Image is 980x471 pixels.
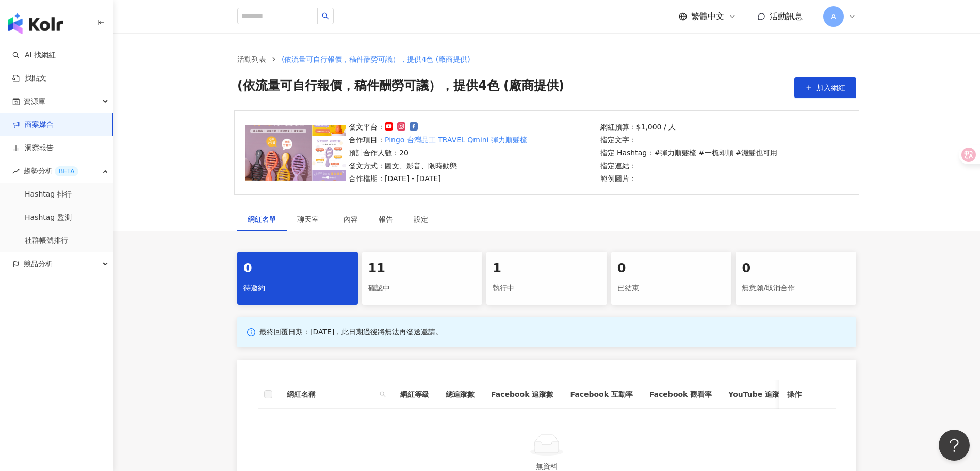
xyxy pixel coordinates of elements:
[691,11,724,22] span: 繁體中文
[12,50,56,60] a: searchAI 找網紅
[600,147,778,158] p: 指定 Hashtag：
[243,280,352,297] div: 待邀約
[12,73,46,84] a: 找貼文
[12,120,54,130] a: 商案媒合
[25,213,72,223] a: Hashtag 監測
[297,216,323,223] span: 聊天室
[282,55,470,63] span: (依流量可自行報價，稿件酬勞可議），提供4色 (廠商提供)
[8,13,63,34] img: logo
[380,391,386,397] span: search
[654,147,696,158] p: #彈力順髮梳
[617,280,726,297] div: 已結束
[12,143,54,153] a: 洞察報告
[770,11,803,21] span: 活動訊息
[55,166,78,176] div: BETA
[349,134,527,145] p: 合作項目：
[368,280,477,297] div: 確認中
[600,121,778,133] p: 網紅預算：$1,000 / 人
[378,386,388,402] span: search
[742,260,850,278] div: 0
[641,380,720,409] th: Facebook 觀看率
[349,173,527,184] p: 合作檔期：[DATE] - [DATE]
[939,430,970,461] iframe: Help Scout Beacon - Open
[617,260,726,278] div: 0
[600,160,778,171] p: 指定連結：
[25,189,72,200] a: Hashtag 排行
[243,260,352,278] div: 0
[259,327,443,337] p: 最終回覆日期：[DATE]，此日期過後將無法再發送邀請。
[414,214,428,225] div: 設定
[779,380,836,409] th: 操作
[483,380,562,409] th: Facebook 追蹤數
[349,160,527,171] p: 發文方式：圖文、影音、限時動態
[493,280,601,297] div: 執行中
[794,77,856,98] button: 加入網紅
[349,121,527,133] p: 發文平台：
[12,168,20,175] span: rise
[736,147,778,158] p: #濕髮也可用
[245,125,346,181] img: Pingo 台灣品工 TRAVEL Qmini 彈力順髮梳
[437,380,483,409] th: 總追蹤數
[24,159,78,183] span: 趨勢分析
[742,280,850,297] div: 無意願/取消合作
[600,173,778,184] p: 範例圖片：
[720,380,795,409] th: YouTube 追蹤數
[25,236,68,246] a: 社群帳號排行
[379,214,393,225] div: 報告
[349,147,527,158] p: 預計合作人數：20
[368,260,477,278] div: 11
[385,134,527,145] a: Pingo 台灣品工 TRAVEL Qmini 彈力順髮梳
[24,252,53,275] span: 競品分析
[248,214,276,225] div: 網紅名單
[24,90,45,113] span: 資源庫
[698,147,733,158] p: #一梳即順
[322,12,329,20] span: search
[287,388,375,400] span: 網紅名稱
[831,11,836,22] span: A
[392,380,437,409] th: 網紅等級
[246,327,257,338] span: info-circle
[600,134,778,145] p: 指定文字：
[235,54,268,65] a: 活動列表
[493,260,601,278] div: 1
[237,77,564,98] span: (依流量可自行報價，稿件酬勞可議），提供4色 (廠商提供)
[562,380,641,409] th: Facebook 互動率
[344,214,358,225] div: 內容
[816,84,845,92] span: 加入網紅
